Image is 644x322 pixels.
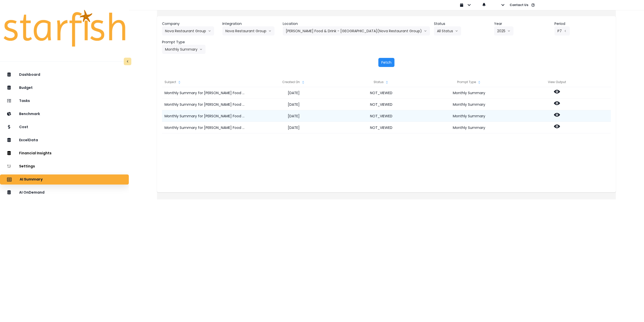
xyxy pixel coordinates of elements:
svg: arrow down line [455,28,458,33]
button: 2025arrow down line [494,26,513,35]
div: [DATE] [250,87,338,99]
div: NOT_VIEWED [338,99,425,110]
div: Prompt Type [425,77,513,87]
button: Nova Restaurant Grouparrow down line [222,26,274,35]
header: Company [162,21,218,26]
p: AI OnDemand [19,190,45,195]
p: Budget [19,86,33,90]
header: Period [554,21,611,26]
header: Integration [222,21,279,26]
button: Fetch [378,58,394,67]
svg: sort [301,80,305,84]
button: Monthly Summaryarrow down line [162,45,206,54]
svg: arrow down line [507,28,510,33]
p: Benchmark [19,112,40,116]
button: Nova Restaurant Grouparrow down line [162,26,214,35]
svg: arrow down line [268,28,271,33]
div: [DATE] [250,122,338,133]
p: ExcelData [19,138,38,142]
button: P7arrow left line [554,26,570,35]
div: NOT_VIEWED [338,122,425,133]
p: Cost [19,125,28,129]
div: Monthly Summary [425,99,513,110]
div: View Output [513,77,601,87]
div: Subject [162,77,250,87]
svg: arrow down line [208,28,211,33]
div: Created On [250,77,338,87]
div: NOT_VIEWED [338,110,425,122]
svg: arrow down line [424,28,427,33]
svg: arrow left line [564,28,567,33]
button: All Statusarrow down line [434,26,461,35]
p: Tasks [19,99,30,103]
div: Monthly Summary for [PERSON_NAME] Food & Drink - [GEOGRAPHIC_DATA](Nova Restaurant Group) for P7 ... [162,87,250,99]
header: Year [494,21,550,26]
div: Status [338,77,425,87]
div: [DATE] [250,110,338,122]
div: [DATE] [250,99,338,110]
svg: sort [385,80,389,84]
header: Status [434,21,490,26]
p: AI Summary [20,177,43,182]
div: Monthly Summary [425,122,513,133]
div: Monthly Summary for [PERSON_NAME] Food & Drink - [GEOGRAPHIC_DATA](Nova Restaurant Group) for P7 ... [162,99,250,110]
svg: arrow down line [199,47,203,52]
svg: sort [477,80,481,84]
div: Monthly Summary for [PERSON_NAME] Food & Drink - [GEOGRAPHIC_DATA](Nova Restaurant Group) for P7 ... [162,122,250,133]
div: Monthly Summary for [PERSON_NAME] Food & Drink - [GEOGRAPHIC_DATA](Nova Restaurant Group) for P7 ... [162,110,250,122]
p: Dashboard [19,73,40,77]
div: Monthly Summary [425,87,513,99]
div: NOT_VIEWED [338,87,425,99]
div: Monthly Summary [425,110,513,122]
header: Location [283,21,430,26]
button: [PERSON_NAME] Food & Drink - [GEOGRAPHIC_DATA](Nova Restaurant Group)arrow down line [283,26,430,35]
svg: sort [177,80,181,84]
header: Prompt Type [162,40,218,45]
